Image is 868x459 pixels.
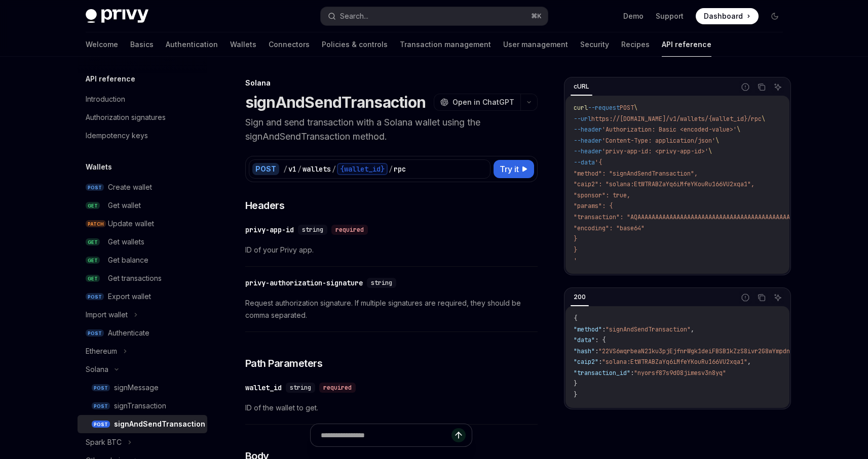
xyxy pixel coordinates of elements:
span: PATCH [86,220,106,228]
span: \ [634,104,637,112]
div: / [297,164,301,174]
span: POST [86,293,104,301]
div: Create wallet [108,181,152,193]
button: Toggle dark mode [767,8,783,24]
a: GETGet wallets [78,233,207,251]
span: ⌘ K [531,12,542,20]
span: ID of your Privy app. [245,244,538,256]
button: Ask AI [771,80,784,94]
span: "transaction_id" [574,369,630,377]
h5: Wallets [86,161,112,173]
a: POSTCreate wallet [78,178,207,196]
span: --header [574,147,602,155]
span: } [574,246,577,254]
div: Get wallets [108,236,144,248]
a: POSTsignAndSendTransaction [78,415,207,433]
a: POSTExport wallet [78,287,207,306]
button: Report incorrect code [739,80,752,94]
div: wallet_id [245,383,282,393]
span: 'privy-app-id: <privy-app-id>' [602,147,708,155]
span: } [574,391,577,399]
button: Open in ChatGPT [434,94,520,111]
span: GET [86,275,100,282]
span: ID of the wallet to get. [245,402,538,414]
a: Authorization signatures [78,108,207,127]
span: Try it [500,163,519,175]
span: : [630,369,634,377]
span: : [595,347,598,355]
span: Dashboard [704,11,743,21]
div: POST [252,163,279,175]
p: Sign and send transaction with a Solana wallet using the signAndSendTransaction method. [245,115,538,144]
div: privy-app-id [245,225,294,235]
div: Introduction [86,93,125,105]
a: GETGet transactions [78,269,207,287]
span: "hash" [574,347,595,355]
span: "method" [574,325,602,333]
a: Wallets [230,32,256,57]
div: cURL [571,80,592,93]
button: Copy the contents from the code block [755,291,768,304]
div: Get transactions [108,272,162,284]
div: / [332,164,336,174]
span: POST [86,329,104,337]
h1: signAndSendTransaction [245,93,426,111]
img: dark logo [86,9,148,23]
span: POST [86,184,104,191]
div: {wallet_id} [337,163,388,175]
a: Demo [623,11,644,21]
span: Path Parameters [245,356,323,370]
span: 'Authorization: Basic <encoded-value>' [602,126,737,134]
a: GETGet balance [78,251,207,269]
a: POSTsignTransaction [78,397,207,415]
span: "solana:EtWTRABZaYq6iMfeYKouRu166VU2xqa1" [602,358,747,366]
div: required [319,383,356,393]
span: : [598,358,602,366]
span: https://[DOMAIN_NAME]/v1/wallets/{wallet_id}/rpc [591,115,762,123]
span: '{ [595,158,602,166]
span: GET [86,238,100,246]
span: \ [762,115,765,123]
div: wallets [303,164,331,174]
span: --data [574,158,595,166]
a: Authentication [166,32,218,57]
span: "nyorsf87s9d08jimesv3n8yq" [634,369,726,377]
div: 200 [571,291,589,303]
div: v1 [288,164,296,174]
span: "params": { [574,202,613,210]
a: GETGet wallet [78,196,207,215]
button: Send message [451,428,466,442]
div: rpc [394,164,406,174]
a: Security [580,32,609,57]
span: POST [92,384,110,392]
button: Copy the contents from the code block [755,80,768,94]
a: Dashboard [696,8,759,24]
span: string [290,384,311,392]
a: Recipes [621,32,650,57]
span: ' [574,257,577,265]
div: Ethereum [86,345,117,357]
span: POST [92,402,110,410]
div: Get wallet [108,199,141,212]
a: API reference [662,32,711,57]
span: --url [574,115,591,123]
span: string [371,279,392,287]
span: GET [86,202,100,210]
span: { [574,314,577,322]
span: : [602,325,606,333]
a: POSTAuthenticate [78,324,207,342]
div: Search... [340,10,368,22]
a: Basics [130,32,154,57]
a: PATCHUpdate wallet [78,215,207,233]
span: 'Content-Type: application/json' [602,137,715,145]
div: / [389,164,393,174]
span: , [747,358,751,366]
span: "method": "signAndSendTransaction", [574,170,698,178]
span: "sponsor": true, [574,191,630,199]
button: Search...⌘K [321,7,548,25]
span: } [574,380,577,388]
span: \ [715,137,719,145]
span: Request authorization signature. If multiple signatures are required, they should be comma separa... [245,297,538,321]
div: required [331,225,368,235]
a: Support [656,11,684,21]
